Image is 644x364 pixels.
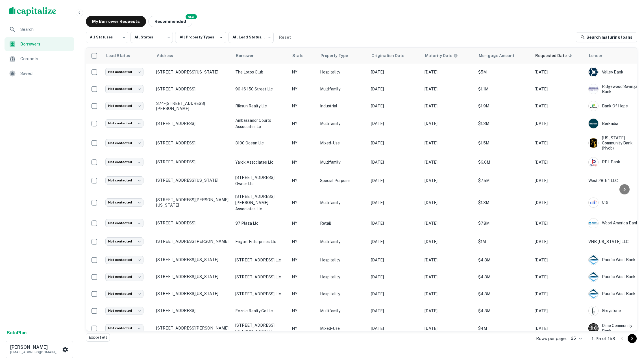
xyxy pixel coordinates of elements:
p: NY [292,308,314,314]
div: Not contacted [105,198,143,207]
p: [STREET_ADDRESS][PERSON_NAME][US_STATE] [156,197,230,207]
p: [DATE] [425,308,473,314]
p: NY [292,159,314,165]
p: [DATE] [535,291,583,297]
p: [STREET_ADDRESS] [156,220,230,226]
p: the lotos club [235,69,286,75]
span: Address [157,52,180,59]
p: [DATE] [371,325,419,331]
img: picture [589,218,598,228]
button: Export all [86,333,110,342]
span: State [292,52,311,59]
iframe: Chat Widget [616,319,644,346]
p: $1.5M [478,140,529,146]
p: D C [591,325,596,331]
p: NY [292,220,314,226]
p: [DATE] [425,239,473,245]
img: picture [589,157,598,167]
img: picture [589,198,598,207]
div: Not contacted [105,68,143,76]
a: Saved [5,67,74,80]
p: [DATE] [535,220,583,226]
a: Contacts [5,52,74,66]
div: Not contacted [105,158,143,166]
p: $4.8M [478,291,529,297]
p: [STREET_ADDRESS] llc [235,257,286,263]
th: Origination Date [368,48,422,64]
div: [US_STATE] Community Bank (nycb) [588,135,639,151]
div: Not contacted [105,290,143,298]
div: Ridgewood Savings Bank [588,84,639,94]
span: Search [20,26,71,33]
p: Retail [320,220,365,226]
p: 37 plaza llc [235,220,286,226]
span: Saved [20,70,71,77]
th: State [289,48,317,64]
p: [DATE] [425,177,473,184]
p: [STREET_ADDRESS][US_STATE] [156,274,230,279]
button: My Borrower Requests [86,16,146,27]
p: NY [292,86,314,92]
p: [DATE] [371,103,419,109]
button: All Property Types [175,32,226,43]
img: picture [589,119,598,128]
button: Reset [276,32,294,43]
p: $6.6M [478,159,529,165]
p: Mixed-Use [320,140,365,146]
p: $4.3M [478,308,529,314]
p: [DATE] [425,86,473,92]
img: capitalize-logo.png [9,7,56,16]
img: picture [589,84,598,94]
p: NY [292,257,314,263]
p: Hospitality [320,291,365,297]
strong: Solo Plan [7,330,27,335]
p: Industrial [320,103,365,109]
div: Not contacted [105,119,143,127]
div: Not contacted [105,237,143,246]
p: [DATE] [371,140,419,146]
div: Dime Community Bank [588,323,639,333]
p: [DATE] [371,159,419,165]
p: West 28th 1 LLC [588,177,639,184]
p: [DATE] [535,325,583,331]
a: Search maturing loans [576,32,637,42]
p: [STREET_ADDRESS] [156,140,230,146]
div: Bank Of Hope [588,101,639,111]
p: [STREET_ADDRESS][US_STATE] [156,178,230,183]
p: [DATE] [535,308,583,314]
button: [PERSON_NAME][EMAIL_ADDRESS][DOMAIN_NAME] [6,341,73,358]
p: Rows per page: [536,335,567,342]
a: Borrowers [5,37,74,51]
p: engart enterprises llc [235,239,286,245]
a: SoloPlan [7,330,27,336]
p: feznic realty co llc [235,308,286,314]
div: NEW [186,14,197,19]
p: Hospitality [320,274,365,280]
p: [DATE] [425,325,473,331]
p: [DATE] [535,257,583,263]
p: $1M [478,239,529,245]
p: $1.3M [478,120,529,127]
p: [STREET_ADDRESS] owner llc [235,174,286,187]
th: Lead Status [103,48,153,64]
img: picture [589,138,598,148]
p: [DATE] [371,120,419,127]
p: [DATE] [425,69,473,75]
p: [DATE] [425,200,473,206]
p: [STREET_ADDRESS] [156,86,230,92]
h6: Maturity Date [425,53,452,59]
p: 3100 ocean llc [235,140,286,146]
th: Property Type [317,48,368,64]
p: NY [292,120,314,127]
div: Maturity dates displayed may be estimated. Please contact the lender for the most accurate maturi... [425,53,458,59]
p: NY [292,239,314,245]
p: [STREET_ADDRESS] [156,308,230,313]
p: [STREET_ADDRESS] [156,121,230,126]
p: 90-16 150 street llc [235,86,286,92]
div: Citi [588,198,639,208]
p: 1–25 of 158 [592,335,615,342]
p: [STREET_ADDRESS][US_STATE] [156,291,230,296]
